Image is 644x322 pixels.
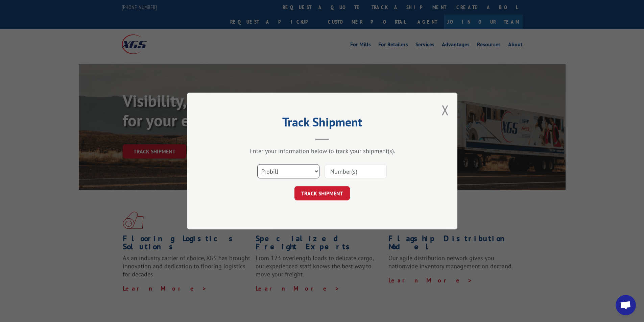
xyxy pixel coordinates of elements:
[616,295,636,315] div: Open chat
[221,117,424,130] h2: Track Shipment
[221,147,424,155] div: Enter your information below to track your shipment(s).
[442,101,449,119] button: Close modal
[294,186,350,200] button: TRACK SHIPMENT
[325,164,387,178] input: Number(s)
